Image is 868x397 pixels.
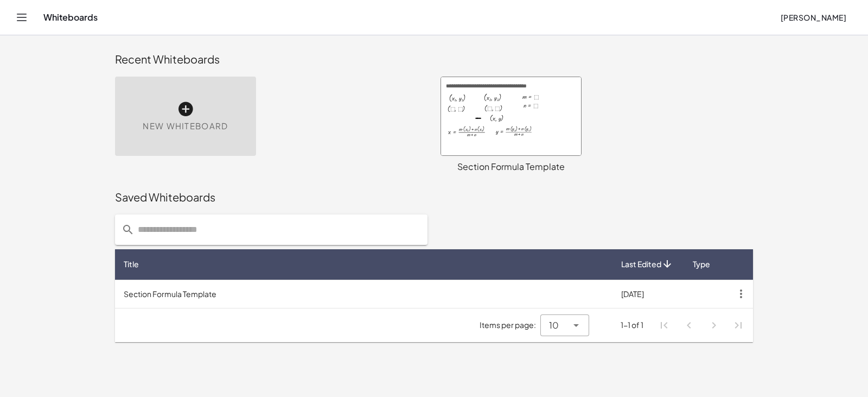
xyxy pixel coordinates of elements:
td: [DATE] [612,280,682,308]
div: 1-1 of 1 [621,319,643,331]
span: New Whiteboard [143,120,228,133]
span: [PERSON_NAME] [780,12,846,22]
span: Last Edited [621,259,661,270]
span: Type [693,259,710,270]
i: prepended action [122,223,135,236]
span: 10 [549,319,559,332]
div: Recent Whiteboards [115,52,753,67]
span: Title [124,259,139,270]
td: Section Formula Template [115,280,612,308]
nav: Pagination Navigation [652,313,751,338]
div: Section Formula Template [441,160,582,173]
button: [PERSON_NAME] [771,8,855,27]
span: Items per page: [480,319,540,331]
button: Toggle navigation [13,9,30,26]
div: Saved Whiteboards [115,190,753,205]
